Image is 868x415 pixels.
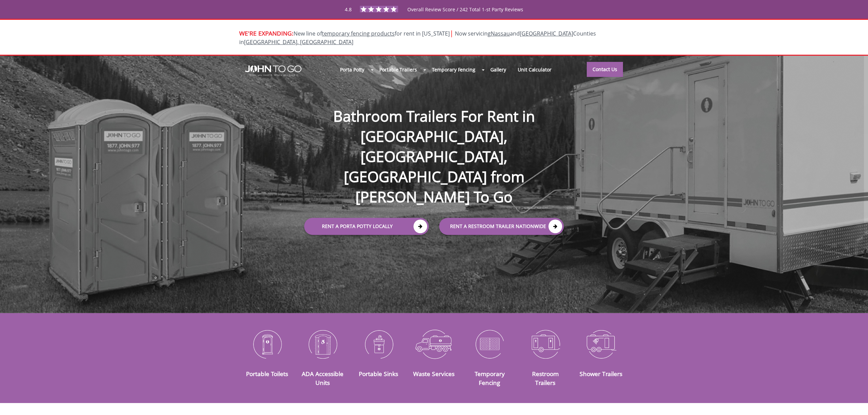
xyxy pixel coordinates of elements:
a: Unit Calculator [512,62,557,77]
a: Porta Potty [334,62,370,77]
a: Waste Services [413,370,455,378]
span: 4.8 [345,6,352,13]
span: WE'RE EXPANDING: [239,29,294,37]
img: JOHN to go [245,65,301,76]
img: ADA-Accessible-Units-icon_N.png [300,326,345,362]
a: Contact Us [587,62,623,77]
span: Overall Review Score / 242 Total 1-st Party Reviews [407,6,523,26]
a: Temporary Fencing [426,62,481,77]
a: Nassau [491,30,510,37]
img: Waste-Services-icon_N.png [411,326,457,362]
a: temporary fencing products [322,30,395,37]
img: Shower-Trailers-icon_N.png [578,326,624,362]
h1: Bathroom Trailers For Rent in [GEOGRAPHIC_DATA], [GEOGRAPHIC_DATA], [GEOGRAPHIC_DATA] from [PERSO... [297,84,571,207]
img: Restroom-Trailers-icon_N.png [523,326,568,362]
span: Now servicing and Counties in [239,30,596,46]
span: | [450,28,453,38]
a: Temporary Fencing [475,370,505,387]
a: ADA Accessible Units [302,370,343,387]
span: New line of for rent in [US_STATE] [239,30,596,46]
a: Portable Sinks [359,370,398,378]
img: Temporary-Fencing-cion_N.png [467,326,512,362]
a: [GEOGRAPHIC_DATA] [520,30,573,37]
a: rent a RESTROOM TRAILER Nationwide [439,218,564,235]
a: Shower Trailers [580,370,622,378]
a: Rent a Porta Potty Locally [304,218,429,235]
a: Portable Toilets [246,370,288,378]
a: Restroom Trailers [532,370,559,387]
img: Portable-Sinks-icon_N.png [356,326,401,362]
a: [GEOGRAPHIC_DATA], [GEOGRAPHIC_DATA] [244,38,353,46]
a: Portable Trailers [374,62,422,77]
img: Portable-Toilets-icon_N.png [244,326,290,362]
a: Gallery [485,62,512,77]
